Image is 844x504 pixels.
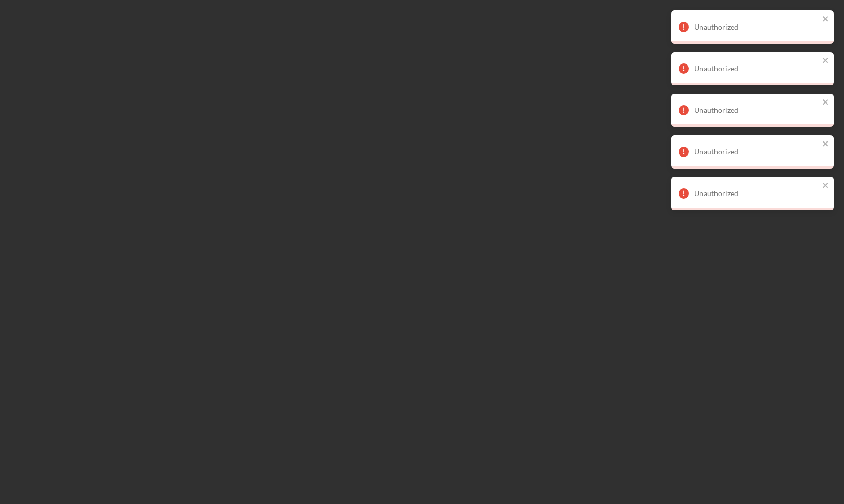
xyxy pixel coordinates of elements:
div: Unauthorized [694,189,819,198]
button: close [822,181,829,191]
button: close [822,139,829,149]
div: Unauthorized [694,23,819,31]
button: close [822,56,829,66]
div: Unauthorized [694,64,819,73]
div: Unauthorized [694,148,819,156]
button: close [822,98,829,108]
div: Unauthorized [694,106,819,114]
button: close [822,15,829,24]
